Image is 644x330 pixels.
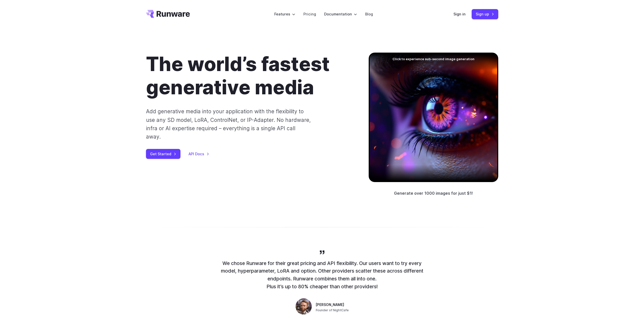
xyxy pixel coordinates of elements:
[146,10,190,18] a: Go to /
[274,11,295,17] label: Features
[365,11,373,17] a: Blog
[324,11,357,17] label: Documentation
[394,190,473,197] p: Generate over 1000 images for just $1!
[189,151,209,157] a: API Docs
[146,149,180,159] a: Get Started
[146,53,352,99] h1: The world’s fastest generative media
[472,9,498,19] a: Sign up
[316,308,349,313] span: Founder of NightCafe
[453,11,466,17] a: Sign in
[296,298,312,315] img: Person
[316,302,344,308] span: [PERSON_NAME]
[221,259,423,291] p: We chose Runware for their great pricing and API flexibility. Our users want to try every model, ...
[303,11,316,17] a: Pricing
[146,107,311,141] p: Add generative media into your application with the flexibility to use any SD model, LoRA, Contro...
